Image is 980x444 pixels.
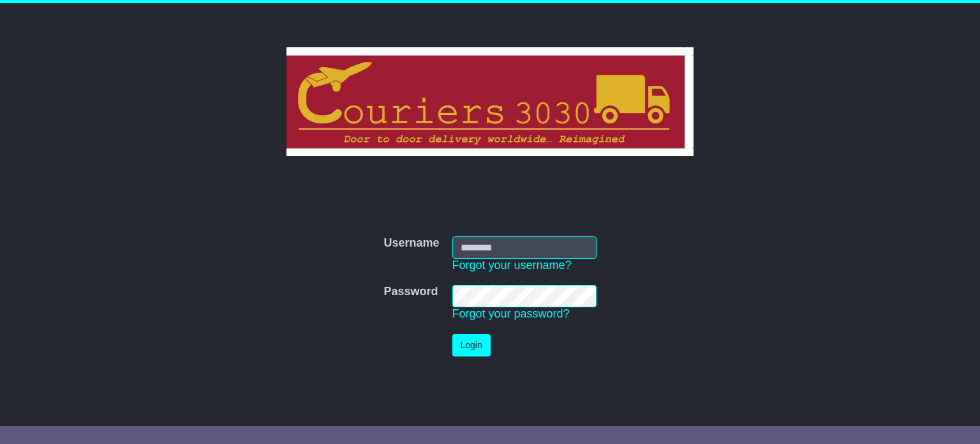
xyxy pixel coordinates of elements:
[452,334,491,356] button: Login
[452,259,572,272] a: Forgot your username?
[286,47,694,156] img: Couriers 3030
[383,285,438,299] label: Password
[383,236,439,250] label: Username
[452,307,570,320] a: Forgot your password?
